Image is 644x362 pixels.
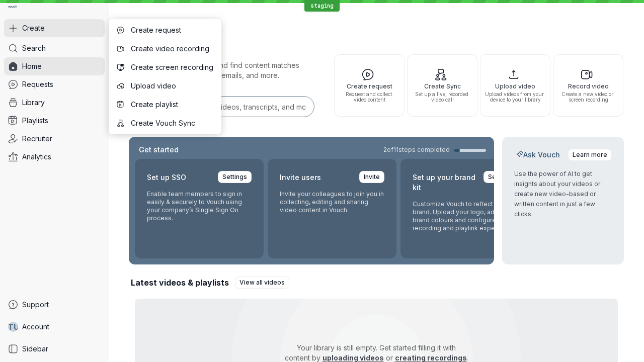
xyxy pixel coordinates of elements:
[222,172,247,182] span: Settings
[484,171,517,183] a: Settings
[131,81,213,91] span: Upload video
[364,172,380,182] span: Invite
[131,277,229,288] h2: Latest videos & playlists
[4,75,105,94] a: Requests
[553,54,623,117] button: Record videoCreate a new video or screen recording
[239,278,285,288] span: View all videos
[147,190,252,222] p: Enable team members to sign in easily & securely to Vouch using your company’s Single Sign On pro...
[4,148,105,166] a: Analytics
[323,353,384,362] a: uploading videos
[280,190,384,214] p: Invite your colleagues to join you in collecting, editing and sharing video content in Vouch.
[557,92,619,103] span: Create a new video or screen recording
[22,134,52,144] span: Recruiter
[334,54,405,117] button: Create requestRequest and collect video content
[22,61,42,71] span: Home
[22,98,45,108] span: Library
[395,353,467,362] a: creating recordings
[218,171,252,183] a: Settings
[514,150,562,160] h2: Ask Vouch
[557,83,619,89] span: Record video
[4,130,105,148] a: Recruiter
[488,172,513,182] span: Settings
[131,62,213,72] span: Create screen recording
[359,171,384,183] a: Invite
[485,83,546,89] span: Upload video
[573,150,607,160] span: Learn more
[22,23,45,33] span: Create
[14,322,19,332] span: U
[8,322,14,332] span: T
[22,116,48,126] span: Playlists
[407,54,477,117] button: Create SyncSet up a live, recorded video call
[22,322,49,332] span: Account
[111,40,219,58] button: Create video recording
[4,296,105,314] a: Support
[129,20,624,48] h1: Hi, Test!
[4,19,105,37] button: Create
[480,54,550,117] button: Upload videoUpload videos from your device to your library
[413,200,517,232] p: Customize Vouch to reflect your brand. Upload your logo, adjust brand colours and configure the r...
[4,340,105,358] a: Sidebar
[111,114,219,132] button: Create Vouch Sync
[412,92,473,103] span: Set up a live, recorded video call
[111,77,219,95] button: Upload video
[514,169,612,219] p: Use the power of AI to get insights about your videos or create new video-based or written conten...
[22,79,53,89] span: Requests
[4,4,21,11] a: Go to homepage
[22,300,49,310] span: Support
[131,44,213,54] span: Create video recording
[22,43,46,53] span: Search
[131,118,213,128] span: Create Vouch Sync
[383,146,486,154] a: 2of11steps completed
[280,171,321,184] h2: Invite users
[383,146,450,154] span: 2 of 11 steps completed
[4,57,105,75] a: Home
[22,152,51,162] span: Analytics
[412,83,473,89] span: Create Sync
[137,145,181,155] h2: Get started
[413,171,477,194] h2: Set up your brand kit
[339,83,400,89] span: Create request
[4,39,105,57] a: Search
[147,171,186,184] h2: Set up SSO
[129,60,316,80] p: Search for any keywords and find content matches through transcriptions, user emails, and more.
[131,100,213,110] span: Create playlist
[111,21,219,39] button: Create request
[131,25,213,35] span: Create request
[4,318,105,336] a: TUAccount
[568,149,612,161] a: Learn more
[111,58,219,76] button: Create screen recording
[485,92,546,103] span: Upload videos from your device to your library
[111,96,219,114] button: Create playlist
[4,94,105,112] a: Library
[22,344,48,354] span: Sidebar
[339,92,400,103] span: Request and collect video content
[4,112,105,130] a: Playlists
[235,277,289,289] a: View all videos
